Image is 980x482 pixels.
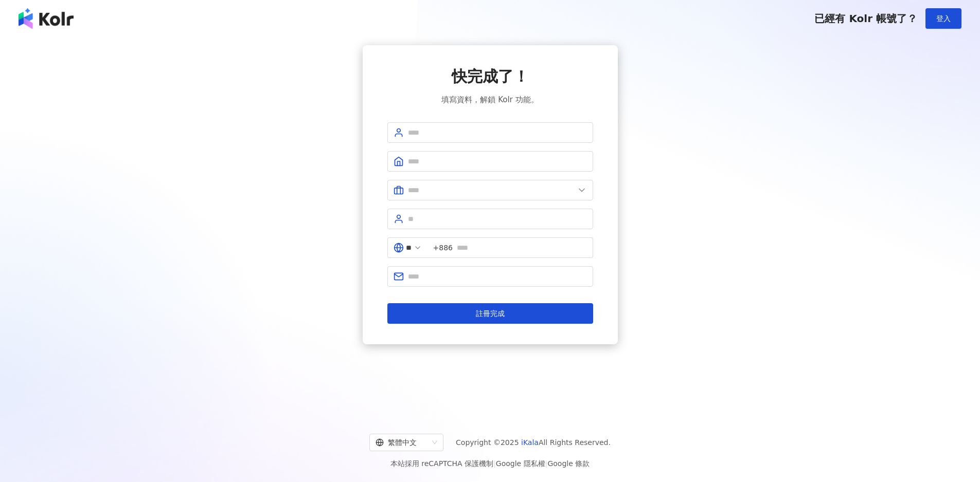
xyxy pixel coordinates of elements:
img: logo [19,8,74,29]
span: +886 [433,242,453,253]
a: Google 條款 [547,459,590,468]
span: 填寫資料，解鎖 Kolr 功能。 [441,94,538,106]
span: 登入 [936,14,951,23]
span: | [545,459,548,468]
span: 註冊完成 [476,309,505,318]
span: | [493,459,496,468]
a: iKala [521,438,539,447]
span: 快完成了！ [452,66,529,87]
div: 繁體中文 [376,434,428,451]
span: 本站採用 reCAPTCHA 保護機制 [390,457,590,470]
span: 已經有 Kolr 帳號了？ [814,12,917,25]
a: Google 隱私權 [496,459,545,468]
button: 註冊完成 [387,303,593,324]
button: 登入 [925,8,961,29]
span: Copyright © 2025 All Rights Reserved. [456,436,611,449]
